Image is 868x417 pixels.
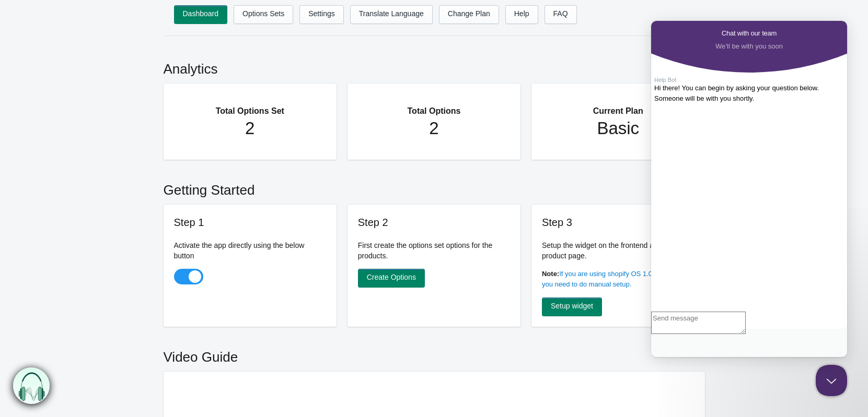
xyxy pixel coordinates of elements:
[816,365,847,396] iframe: Help Scout Beacon - Close
[184,118,316,139] h1: 2
[358,215,511,230] h3: Step 2
[651,21,847,357] iframe: Help Scout Beacon - Live Chat, Contact Form, and Knowledge Base
[358,240,511,261] p: First create the options set options for the products.
[164,337,705,372] h2: Video Guide
[174,240,327,261] p: Activate the app directly using the below button
[164,170,705,205] h2: Getting Started
[552,118,684,139] h1: Basic
[174,215,327,230] h3: Step 1
[545,5,577,24] a: FAQ
[542,270,690,288] a: If you are using shopify OS 1.0 theme, then you need to do manual setup.
[542,270,559,278] b: Note:
[439,5,499,24] a: Change Plan
[368,118,500,139] h1: 2
[174,5,228,24] a: Dashboard
[358,269,425,288] a: Create Options
[552,94,684,118] h2: Current Plan
[350,5,433,24] a: Translate Language
[542,240,695,261] p: Setup the widget on the frontend at the product page.
[299,5,344,24] a: Settings
[13,367,50,404] img: bxm.png
[542,215,695,230] h3: Step 3
[184,94,316,118] h2: Total Options Set
[234,5,293,24] a: Options Sets
[368,94,500,118] h2: Total Options
[164,49,705,84] h2: Analytics
[505,5,538,24] a: Help
[542,297,602,316] a: Setup widget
